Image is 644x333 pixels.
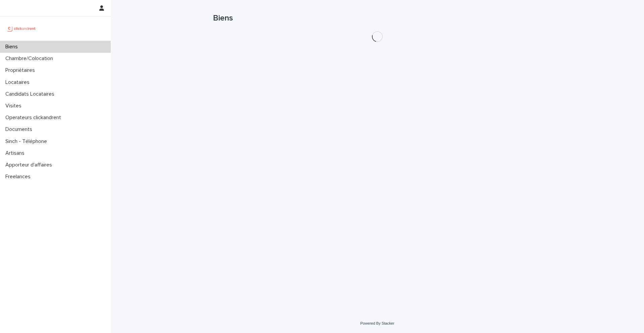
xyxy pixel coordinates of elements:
[3,91,60,97] p: Candidats Locataires
[213,13,542,23] h1: Biens
[3,103,27,109] p: Visites
[3,114,66,121] p: Operateurs clickandrent
[3,44,23,50] p: Biens
[3,174,36,180] p: Freelances
[3,55,58,62] p: Chambre/Colocation
[3,79,35,86] p: Locataires
[3,138,52,145] p: Sinch - Téléphone
[3,67,40,74] p: Propriétaires
[3,150,30,156] p: Artisans
[3,126,38,133] p: Documents
[3,162,57,168] p: Apporteur d'affaires
[360,321,394,325] a: Powered By Stacker
[5,22,38,35] img: UCB0brd3T0yccxBKYDjQ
